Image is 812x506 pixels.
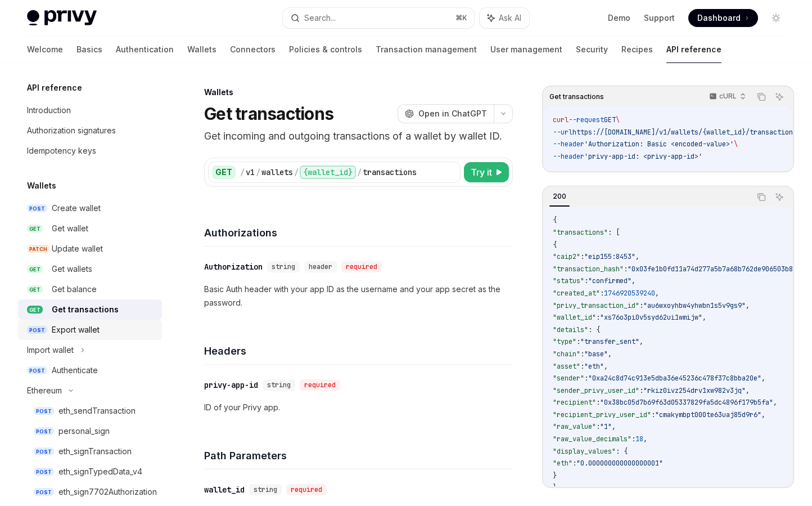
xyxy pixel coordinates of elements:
div: Authorization [204,261,263,272]
a: POSTAuthenticate [18,360,162,380]
span: POST [34,468,54,476]
span: , [746,386,750,395]
span: : [600,289,604,298]
span: 'privy-app-id: <privy-app-id>' [584,152,702,161]
span: "raw_value" [553,422,596,431]
span: : [639,386,643,395]
button: Try it [464,162,509,182]
div: Get wallet [52,222,88,235]
a: Welcome [27,36,63,63]
span: ⌘ K [455,14,467,23]
span: "details" [553,325,588,334]
div: eth_sign7702Authorization [58,485,157,499]
h4: Headers [204,343,513,359]
div: wallet_id [204,484,245,495]
div: Wallets [204,87,513,98]
span: \ [734,140,738,149]
span: "1" [600,422,612,431]
span: , [761,410,765,419]
span: POST [34,488,54,496]
span: "au6wxoyhbw4yhwbn1s5v9gs9" [643,301,746,310]
a: POSTpersonal_sign [18,421,162,441]
span: "chain" [553,350,580,359]
h1: Get transactions [204,104,333,124]
span: PATCH [27,245,49,253]
span: "transaction_hash" [553,265,624,274]
span: "eth" [553,459,572,468]
span: , [746,301,750,310]
span: "0.000000000000000001" [576,459,663,468]
a: Policies & controls [289,36,362,63]
span: , [631,276,635,285]
span: , [655,289,659,298]
span: "privy_transaction_id" [553,301,639,310]
span: "created_at" [553,289,600,298]
span: : [631,435,635,444]
span: POST [27,204,47,213]
span: : [576,337,580,346]
div: eth_signTransaction [58,445,132,458]
div: required [286,484,327,495]
span: : [596,398,600,407]
div: v1 [246,167,255,178]
span: : [580,252,584,261]
h4: Authorizations [204,225,513,240]
span: "cmakymbpt000te63uaj85d9r6" [655,410,761,419]
span: "transactions" [553,228,608,237]
span: "eth" [584,362,604,371]
span: 'Authorization: Basic <encoded-value>' [584,140,734,149]
span: POST [27,366,47,375]
a: GETGet wallets [18,259,162,279]
span: , [702,313,706,322]
a: Demo [608,12,630,24]
span: } [553,483,557,492]
span: GET [27,306,43,314]
div: / [256,167,260,178]
span: "status" [553,276,584,285]
div: eth_sendTransaction [58,404,136,418]
span: string [254,485,277,494]
span: curl [553,115,569,124]
button: Open in ChatGPT [398,104,494,123]
span: : [580,362,584,371]
div: required [341,261,382,272]
span: --header [553,152,584,161]
span: , [761,374,765,383]
span: , [635,252,639,261]
a: Basics [76,36,102,63]
a: Authentication [116,36,174,63]
span: : [596,313,600,322]
div: Ethereum [27,384,62,397]
div: Update wallet [52,242,103,256]
span: { [553,216,557,225]
button: Ask AI [772,89,787,104]
div: Get balance [52,283,97,296]
span: POST [34,407,54,415]
div: Search... [304,11,336,25]
span: GET [27,265,43,274]
span: : [572,459,576,468]
span: "wallet_id" [553,313,596,322]
div: privy-app-id [204,379,258,391]
a: API reference [666,36,721,63]
div: Idempotency keys [27,144,96,158]
button: cURL [703,87,751,106]
a: POSTeth_signTypedData_v4 [18,462,162,482]
a: Connectors [230,36,276,63]
span: "type" [553,337,576,346]
h5: Wallets [27,179,56,192]
button: Copy the contents from the code block [754,89,769,104]
a: GETGet transactions [18,299,162,320]
span: string [272,262,295,271]
h5: API reference [27,81,82,95]
div: 200 [549,190,570,203]
span: "sender" [553,374,584,383]
span: "caip2" [553,252,580,261]
span: Ask AI [499,12,521,24]
h4: Path Parameters [204,448,513,463]
button: Ask AI [772,190,787,204]
span: Get transactions [549,92,604,101]
div: Introduction [27,104,71,117]
button: Toggle dark mode [767,9,785,27]
span: "transfer_sent" [580,337,639,346]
